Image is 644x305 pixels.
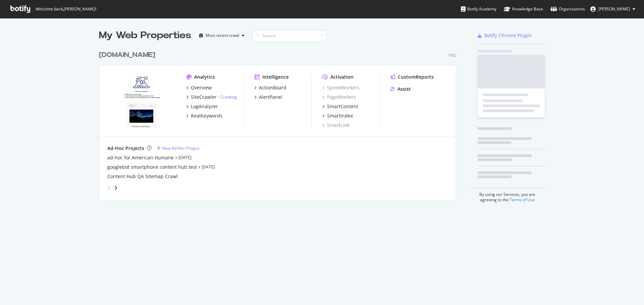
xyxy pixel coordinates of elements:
[186,112,222,119] a: RealKeywords
[585,4,641,14] button: [PERSON_NAME]
[461,6,496,12] div: Botify Academy
[259,84,286,91] div: ActionBoard
[191,103,218,110] div: LogAnalyzer
[35,6,96,12] span: Welcome back, [PERSON_NAME] !
[107,164,197,170] a: googlebot smartphone content hub test
[113,184,118,191] div: angle-right
[398,74,434,80] div: CustomReports
[322,94,356,100] a: PageWorkers
[262,74,289,80] div: Intelligence
[330,74,354,80] div: Activation
[105,182,113,193] div: angle-left
[186,84,212,91] a: Overview
[254,94,282,100] a: AlertPanel
[99,29,191,42] div: My Web Properties
[99,50,155,60] div: [DOMAIN_NAME]
[107,173,178,180] a: Content Hub QA Sitemap Crawl
[322,84,360,91] a: SpeedWorkers
[598,6,630,12] span: Mario DeFendis
[206,33,239,37] div: Most recent crawl
[191,94,217,100] div: SiteCrawler
[220,94,237,100] a: Crawling
[157,145,199,151] a: New Ad-Hoc Project
[218,94,237,100] div: -
[253,30,326,42] input: Search
[469,188,545,203] div: By using our Services, you are agreeing to the
[197,30,247,41] button: Most recent crawl
[478,32,532,39] a: Botify Chrome Plugin
[509,197,535,203] a: Terms of Use
[202,164,215,170] a: [DATE]
[107,74,175,128] img: petco.com
[186,94,237,100] a: SiteCrawler- Crawling
[191,112,222,119] div: RealKeywords
[390,86,411,92] a: Assist
[107,154,174,161] a: ad-hoc for American Humane
[322,112,353,119] a: SmartIndex
[254,84,286,91] a: ActionBoard
[99,50,158,60] a: [DOMAIN_NAME]
[107,145,144,152] div: Ad-Hoc Projects
[322,122,350,129] a: SmartLink
[191,84,212,91] div: Overview
[448,53,456,58] div: Pro
[194,74,215,80] div: Analytics
[178,155,192,160] a: [DATE]
[397,86,411,92] div: Assist
[186,103,218,110] a: LogAnalyzer
[327,103,358,110] div: SmartContent
[390,74,434,80] a: CustomReports
[99,42,462,200] div: grid
[484,32,532,39] div: Botify Chrome Plugin
[162,145,199,151] div: New Ad-Hoc Project
[550,6,585,12] div: Organizations
[322,103,358,110] a: SmartContent
[259,94,282,100] div: AlertPanel
[327,112,353,119] div: SmartIndex
[504,6,543,12] div: Knowledge Base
